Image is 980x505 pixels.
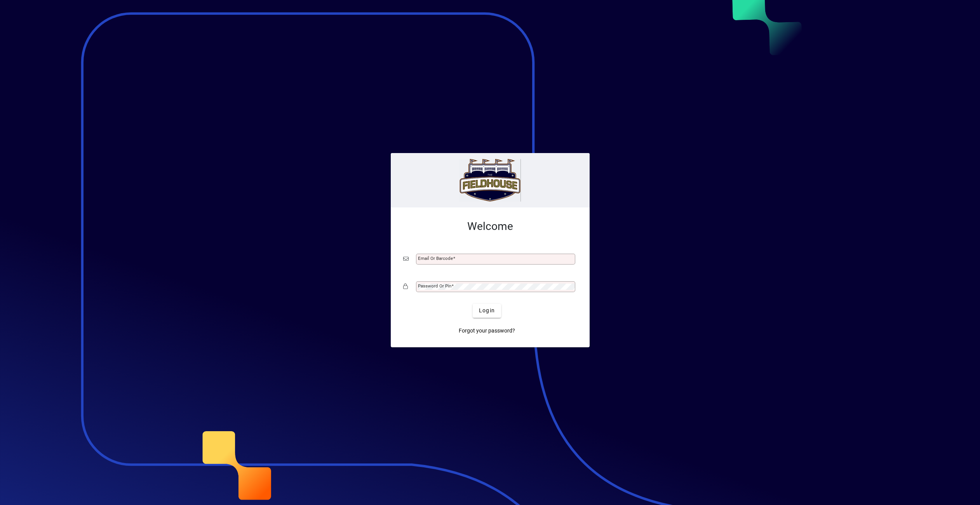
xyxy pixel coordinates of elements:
span: Forgot your password? [459,327,515,335]
a: Forgot your password? [456,324,518,338]
h2: Welcome [403,220,577,233]
mat-label: Email or Barcode [418,256,453,261]
span: Login [479,306,495,315]
mat-label: Password or Pin [418,283,451,289]
button: Login [473,304,501,318]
